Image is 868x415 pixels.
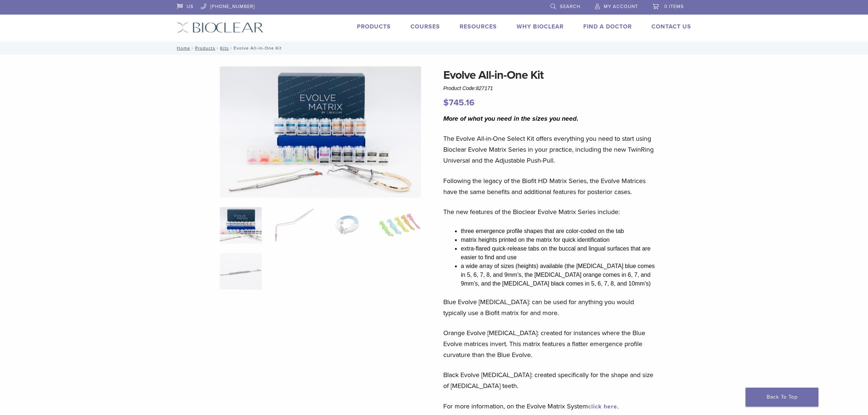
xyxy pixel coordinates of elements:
[443,85,493,91] span: Product Code:
[604,4,638,9] span: My Account
[746,388,818,407] a: Back To Top
[664,4,684,9] span: 0 items
[443,175,658,197] p: Following the legacy of the Biofit HD Matrix Series, the Evolve Matrices have the same benefits a...
[443,206,658,217] p: The new features of the Bioclear Evolve Matrix Series include:
[461,262,658,288] li: a wide array of sizes (heights) available (the [MEDICAL_DATA] blue comes in 5, 6, 7, 8, and 9mm’s...
[476,85,493,91] span: 827171
[443,296,658,318] p: Blue Evolve [MEDICAL_DATA]: can be used for anything you would typically use a Biofit matrix for ...
[220,207,262,244] img: IMG_0457-scaled-e1745362001290-300x300.jpg
[220,253,262,290] img: Evolve All-in-One Kit - Image 5
[229,46,234,50] span: /
[215,46,220,50] span: /
[443,327,658,360] p: Orange Evolve [MEDICAL_DATA]: created for instances where the Blue Evolve matrices invert. This m...
[443,97,475,108] bdi: 745.16
[326,207,368,244] img: Evolve All-in-One Kit - Image 3
[443,66,658,84] h1: Evolve All-in-One Kit
[443,369,658,391] p: Black Evolve [MEDICAL_DATA]: created specifically for the shape and size of [MEDICAL_DATA] teeth.
[175,46,190,51] a: Home
[461,244,658,262] li: extra-flared quick-release tabs on the buccal and lingual surfaces that are easier to find and use
[443,97,449,108] span: $
[190,46,195,50] span: /
[560,4,580,9] span: Search
[410,23,440,30] a: Courses
[357,23,391,30] a: Products
[172,42,697,55] nav: Evolve All-in-One Kit
[443,115,579,123] i: More of what you need in the sizes you need.
[461,236,658,244] li: matrix heights printed on the matrix for quick identification
[195,46,215,51] a: Products
[177,22,264,33] img: Bioclear
[443,133,658,166] p: The Evolve All-in-One Select Kit offers everything you need to start using Bioclear Evolve Matrix...
[273,207,315,244] img: Evolve All-in-One Kit - Image 2
[651,23,691,30] a: Contact Us
[588,403,617,410] a: click here
[583,23,632,30] a: Find A Doctor
[460,23,497,30] a: Resources
[379,207,421,244] img: Evolve All-in-One Kit - Image 4
[517,23,564,30] a: Why Bioclear
[461,227,658,236] li: three emergence profile shapes that are color-coded on the tab
[220,46,229,51] a: Kits
[443,401,658,412] p: For more information, on the Evolve Matrix System .
[220,66,421,198] img: IMG_0457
